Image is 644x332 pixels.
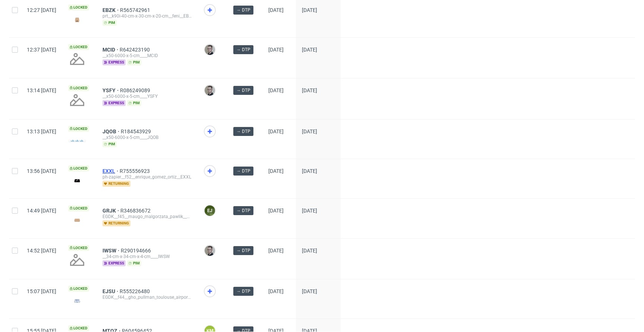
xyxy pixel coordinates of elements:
img: no_design.png [68,50,86,68]
span: 13:13 [DATE] [27,128,56,134]
img: version_two_editor_design [68,15,86,25]
span: [DATE] [268,208,284,214]
span: → DTP [236,128,250,135]
span: → DTP [236,247,250,254]
div: ph-zapier__f52__enrique_gomez_ortiz__EXXL [102,174,192,180]
span: returning [102,181,130,187]
img: Krystian Gaza [205,245,215,256]
span: 12:37 [DATE] [27,47,56,53]
a: MCID [102,47,120,53]
span: [DATE] [302,7,317,13]
span: Locked [68,286,89,292]
span: [DATE] [302,208,317,214]
span: → DTP [236,7,250,13]
span: [DATE] [302,87,317,93]
a: JQOB [102,128,121,134]
div: EGDK__f45__maugo_malgorzata_pawlik__GRJK [102,214,192,220]
div: prt__k90i-40-cm-x-30-cm-x-20-cm__feni__EBZK [102,13,192,19]
span: → DTP [236,207,250,214]
span: [DATE] [268,248,284,254]
span: [DATE] [302,47,317,53]
figcaption: EJ [205,205,215,216]
span: pim [102,141,117,147]
span: express [102,59,126,65]
a: R755556923 [120,168,151,174]
img: version_two_editor_design [68,215,86,225]
img: version_two_editor_design [68,139,86,142]
div: __x50-6000-x-5-cm____YSFY [102,93,192,99]
span: Locked [68,165,89,171]
span: [DATE] [302,288,317,294]
span: 14:49 [DATE] [27,208,56,214]
a: R086249089 [120,87,152,93]
span: Locked [68,44,89,50]
img: version_two_editor_design [68,176,86,186]
div: __x50-6000-x-5-cm____MCID [102,53,192,59]
a: EXXL [102,168,120,174]
img: version_two_editor_design.png [68,296,86,306]
span: [DATE] [268,7,284,13]
span: [DATE] [268,288,284,294]
span: R565742961 [120,7,152,13]
div: __x50-6000-x-5-cm____JQOB [102,134,192,140]
span: returning [102,220,130,226]
div: EGDK__f44__gho_pullman_toulouse_airport__EJSU [102,294,192,300]
a: R642423190 [120,47,151,53]
span: 15:07 [DATE] [27,288,56,294]
span: [DATE] [302,128,317,134]
span: [DATE] [268,87,284,93]
span: pim [127,100,141,106]
span: express [102,100,126,106]
img: Krystian Gaza [205,44,215,55]
div: __34-cm-x-34-cm-x-4-cm____IWSW [102,254,192,260]
span: 12:27 [DATE] [27,7,56,13]
a: EBZK [102,7,120,13]
img: no_design.png [68,91,86,109]
span: 14:52 [DATE] [27,248,56,254]
a: R346836672 [120,208,152,214]
span: pim [127,59,141,65]
span: [DATE] [302,248,317,254]
span: Locked [68,85,89,91]
span: 13:56 [DATE] [27,168,56,174]
span: [DATE] [268,47,284,53]
img: no_design.png [68,251,86,269]
a: R555226480 [120,288,151,294]
span: → DTP [236,288,250,295]
span: [DATE] [302,168,317,174]
img: Krystian Gaza [205,85,215,96]
span: pim [102,20,117,26]
a: YSFY [102,87,120,93]
a: GRJK [102,208,120,214]
a: IWSW [102,248,121,254]
a: R184543929 [121,128,152,134]
span: → DTP [236,46,250,53]
span: Locked [68,205,89,211]
span: [DATE] [268,128,284,134]
span: express [102,260,126,266]
span: → DTP [236,168,250,174]
span: Locked [68,126,89,132]
span: Locked [68,245,89,251]
span: 13:14 [DATE] [27,87,56,93]
span: → DTP [236,87,250,94]
span: Locked [68,325,89,331]
a: R290194666 [121,248,152,254]
a: EJSU [102,288,120,294]
span: [DATE] [268,168,284,174]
